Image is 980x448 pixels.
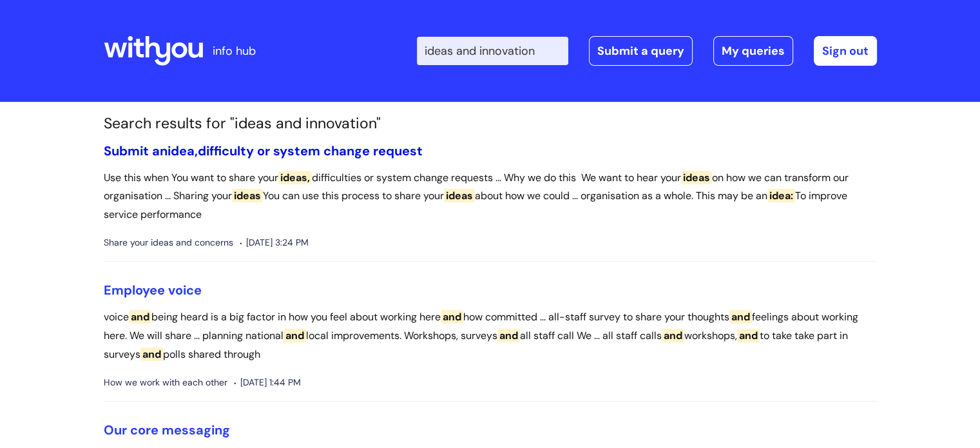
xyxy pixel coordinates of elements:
[104,422,230,438] a: Our core messaging
[713,36,793,66] a: My queries
[104,115,877,133] h1: Search results for "ideas and innovation"
[417,37,568,65] input: Search
[729,310,752,324] span: and
[278,171,312,184] span: ideas,
[234,375,301,391] span: [DATE] 1:44 PM
[213,41,256,61] p: info hub
[497,329,520,342] span: and
[104,282,202,298] a: Employee voice
[104,235,233,251] span: Share your ideas and concerns
[140,347,163,361] span: and
[168,142,198,159] span: idea,
[814,36,877,66] a: Sign out
[104,375,227,391] span: How we work with each other
[283,329,306,342] span: and
[737,329,760,342] span: and
[417,36,877,66] div: | -
[444,189,475,202] span: ideas
[129,310,151,324] span: and
[662,329,684,342] span: and
[240,235,309,251] span: [DATE] 3:24 PM
[104,169,877,224] p: Use this when You want to share your difficulties or system change requests ... Why we do this We...
[589,36,693,66] a: Submit a query
[232,189,263,202] span: ideas
[767,189,795,202] span: idea:
[441,310,463,324] span: and
[104,308,877,364] p: voice being heard is a big factor in how you feel about working here how committed ... all-staff ...
[681,171,712,184] span: ideas
[104,142,423,159] a: Submit anidea,difficulty or system change request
